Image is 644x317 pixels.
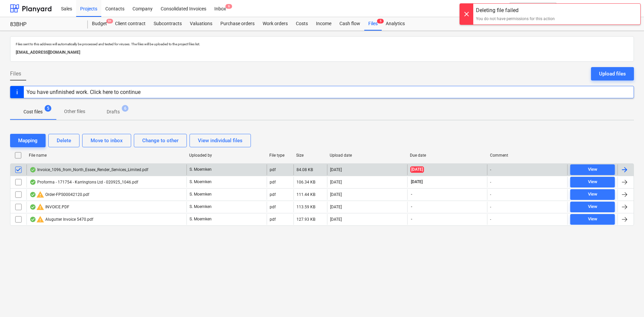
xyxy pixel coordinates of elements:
[330,192,342,197] div: [DATE]
[588,215,597,223] div: View
[36,191,44,199] span: warning
[588,166,597,173] div: View
[490,192,491,197] div: -
[410,179,423,185] span: [DATE]
[570,177,615,188] button: View
[570,164,615,175] button: View
[297,167,313,172] div: 84.08 KB
[190,192,212,197] p: S. Moemken
[16,49,628,56] p: [EMAIL_ADDRESS][DOMAIN_NAME]
[30,215,93,223] div: Alugutter Invoice 5470.pdf
[330,205,342,209] div: [DATE]
[30,179,138,185] div: Proforma - 171754 - Karringtons Ltd - 020925_1046.pdf
[259,17,292,31] a: Work orders
[36,215,44,223] span: warning
[312,17,335,31] a: Income
[82,134,131,147] button: Move to inbox
[216,17,259,31] a: Purchase orders
[30,167,36,172] div: OCR finished
[270,167,276,172] div: pdf
[30,192,36,197] div: OCR finished
[142,136,178,145] div: Change to other
[57,136,71,145] div: Delete
[122,105,128,112] span: 6
[364,17,382,31] div: Files
[296,153,324,158] div: Size
[490,167,491,172] div: -
[64,108,85,115] p: Other files
[297,192,315,197] div: 111.44 KB
[490,180,491,184] div: -
[190,179,212,185] p: S. Moemken
[29,153,184,158] div: File name
[610,285,644,317] iframe: Chat Widget
[225,4,232,9] span: 6
[107,108,120,115] p: Drafts
[134,134,187,147] button: Change to other
[190,167,212,172] p: S. Moemken
[36,203,44,211] span: warning
[297,205,315,209] div: 113.59 KB
[189,153,264,158] div: Uploaded by
[106,19,113,23] span: 9+
[490,153,565,158] div: Comment
[23,108,43,115] p: Cost files
[186,17,216,31] a: Valuations
[330,180,342,184] div: [DATE]
[269,153,291,158] div: File type
[91,136,123,145] div: Move to inbox
[364,17,382,31] a: Files5
[588,178,597,186] div: View
[570,202,615,212] button: View
[330,167,342,172] div: [DATE]
[30,204,36,210] div: OCR finished
[490,205,491,209] div: -
[16,42,628,46] p: Files sent to this address will automatically be processed and tested for viruses. The files will...
[150,17,186,31] div: Subcontracts
[588,203,597,211] div: View
[18,136,38,145] div: Mapping
[330,153,405,158] div: Upload date
[410,216,413,222] span: -
[30,203,69,211] div: INVOICE.PDF
[588,191,597,198] div: View
[190,216,212,222] p: S. Moemken
[30,167,148,172] div: Invoice_1096_from_North_Essex_Render_Services_Limited.pdf
[30,179,36,185] div: OCR finished
[335,17,364,31] a: Cash flow
[410,192,413,197] span: -
[382,17,409,31] a: Analytics
[476,16,555,22] div: You do not have permissions for this action
[10,70,21,78] span: Files
[270,205,276,209] div: pdf
[490,217,491,222] div: -
[30,217,36,222] div: OCR finished
[270,192,276,197] div: pdf
[570,189,615,200] button: View
[410,153,485,158] div: Due date
[292,17,312,31] a: Costs
[30,191,89,199] div: Order-FPS00042120.pdf
[591,67,634,81] button: Upload files
[476,6,555,14] div: Deleting file failed
[330,217,342,222] div: [DATE]
[88,17,111,31] a: Budget9+
[570,214,615,225] button: View
[10,21,80,28] div: 83BHP
[297,180,315,184] div: 106.34 KB
[111,17,150,31] a: Client contract
[45,105,51,112] span: 5
[297,217,315,222] div: 127.93 KB
[377,19,384,23] span: 5
[190,134,251,147] button: View individual files
[88,17,111,31] div: Budget
[410,204,413,210] span: -
[270,217,276,222] div: pdf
